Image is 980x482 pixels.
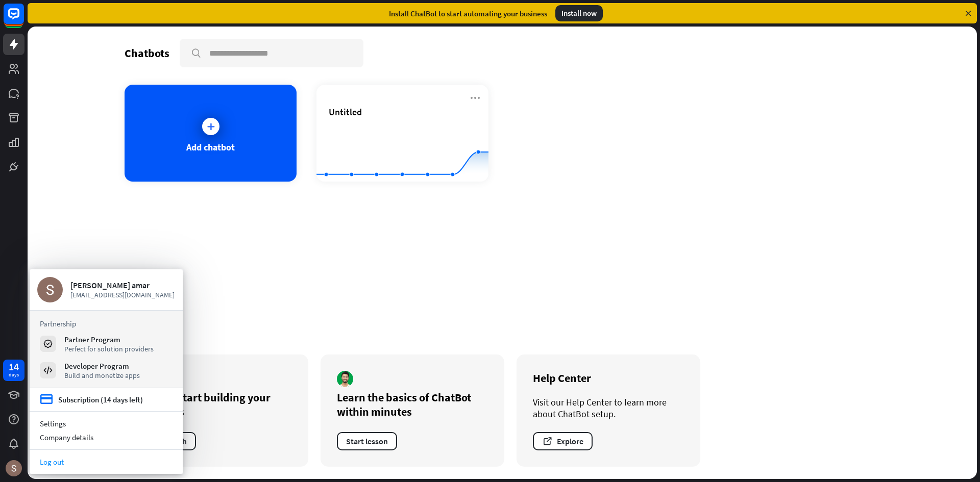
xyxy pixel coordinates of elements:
[40,393,143,406] a: credit_card Subscription (14 days left)
[64,371,140,380] div: Build and monetize apps
[125,46,169,60] div: Chatbots
[141,390,292,419] div: How to start building your chatbots
[9,371,19,378] div: days
[3,360,24,381] a: 14 days
[389,9,547,18] div: Install ChatBot to start automating your business
[337,390,488,419] div: Learn the basics of ChatBot within minutes
[533,371,684,385] div: Help Center
[40,361,173,379] a: Developer Program Build and monetize apps
[555,5,603,21] div: Install now
[40,319,173,328] h3: Partnership
[533,396,684,420] div: Visit our Help Center to learn more about ChatBot setup.
[40,393,53,406] i: credit_card
[64,361,140,371] div: Developer Program
[30,417,183,430] a: Settings
[125,330,880,344] div: Get started
[533,432,593,450] button: Explore
[329,106,362,118] span: Untitled
[40,335,173,353] a: Partner Program Perfect for solution providers
[30,455,183,469] a: Log out
[58,395,143,404] div: Subscription (14 days left)
[186,141,235,153] div: Add chatbot
[9,362,19,371] div: 14
[64,344,154,353] div: Perfect for solution providers
[337,432,397,450] button: Start lesson
[70,290,175,299] span: [EMAIL_ADDRESS][DOMAIN_NAME]
[64,335,154,344] div: Partner Program
[37,277,175,302] a: [PERSON_NAME] amar [EMAIL_ADDRESS][DOMAIN_NAME]
[30,430,183,444] div: Company details
[70,280,175,290] div: [PERSON_NAME] amar
[337,371,353,387] img: author
[8,4,39,35] button: Open LiveChat chat widget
